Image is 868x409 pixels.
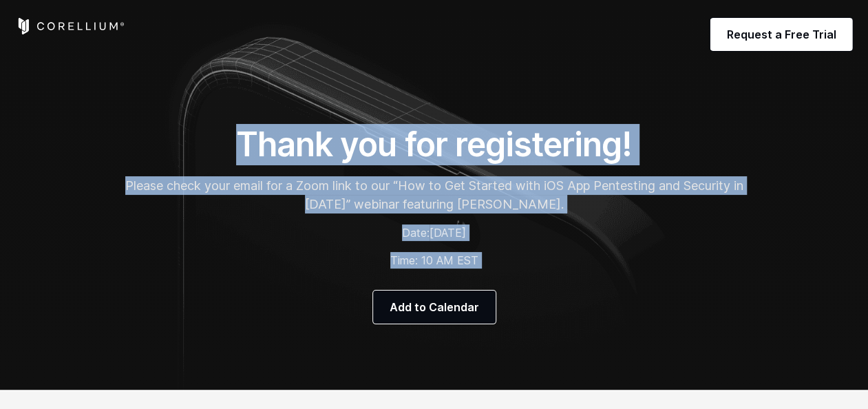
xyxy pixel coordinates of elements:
[125,124,744,165] h1: Thank you for registering!
[430,226,466,240] span: [DATE]
[125,224,744,241] p: Date:
[710,18,853,51] a: Request a Free Trial
[125,252,744,269] p: Time: 10 AM EST
[373,291,496,324] a: Add to Calendar
[390,299,479,315] span: Add to Calendar
[125,176,744,213] p: Please check your email for a Zoom link to our “How to Get Started with iOS App Pentesting and Se...
[727,26,836,43] span: Request a Free Trial
[16,18,125,34] a: Corellium Home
